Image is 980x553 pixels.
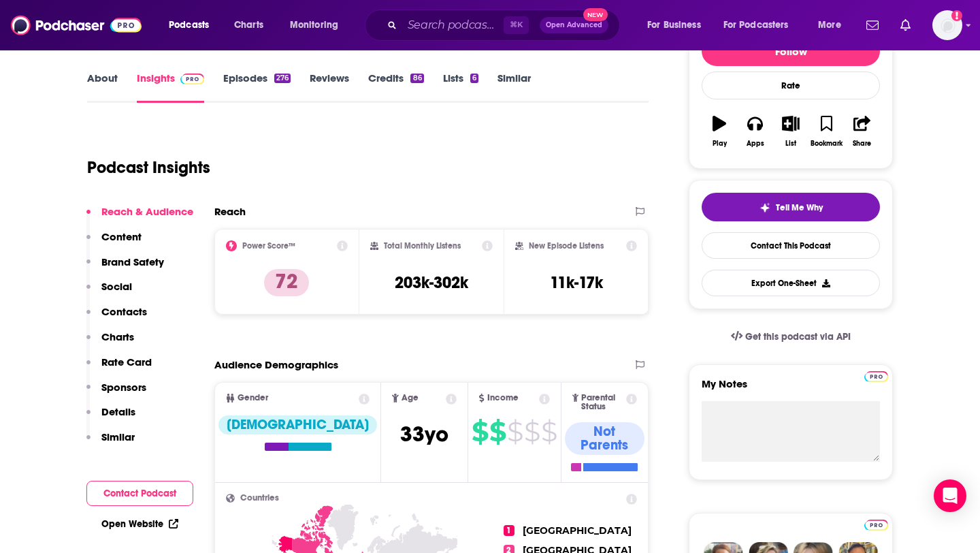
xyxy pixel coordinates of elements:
button: open menu [638,14,718,36]
div: 86 [410,74,423,83]
button: Sponsors [86,381,146,406]
button: Contact Podcast [86,481,193,506]
span: Parental Status [581,394,623,411]
h2: Reach [214,205,246,218]
span: More [818,16,841,35]
span: $ [507,421,523,443]
p: Contacts [101,305,147,318]
span: Podcasts [169,16,209,35]
input: Search podcasts, credits, & more... [402,14,504,36]
a: About [87,72,118,103]
div: Rate [702,72,880,99]
button: Open AdvancedNew [540,17,608,33]
span: For Business [647,16,701,35]
div: [DEMOGRAPHIC_DATA] [218,415,377,434]
button: open menu [280,14,356,36]
span: Income [487,394,519,402]
img: User Profile [932,10,962,40]
span: 33 yo [400,421,448,447]
a: Lists6 [443,72,478,103]
label: My Notes [702,377,880,401]
button: tell me why sparkleTell Me Why [702,193,880,221]
span: [GEOGRAPHIC_DATA] [523,524,632,537]
div: Not Parents [565,422,644,455]
a: Open Website [101,518,178,530]
div: Play [713,140,727,148]
img: tell me why sparkle [759,202,770,213]
span: 1 [504,525,514,536]
span: Get this podcast via API [745,331,851,343]
p: Charts [101,330,134,343]
a: Show notifications dropdown [861,14,884,37]
p: Details [101,405,135,418]
img: Podchaser Pro [180,74,204,84]
div: Search podcasts, credits, & more... [378,10,633,41]
span: $ [489,421,506,443]
span: New [583,8,608,21]
span: $ [541,421,557,443]
a: Pro website [864,369,888,382]
button: open menu [159,14,227,36]
p: 72 [264,269,309,296]
a: Reviews [310,72,349,103]
h1: Podcast Insights [87,157,210,178]
svg: Add a profile image [951,10,962,21]
button: Charts [86,330,134,355]
button: Apps [737,107,772,156]
p: Rate Card [101,355,152,368]
button: List [773,107,808,156]
button: Similar [86,430,135,456]
h2: New Episode Listens [529,241,604,251]
button: Social [86,280,132,305]
div: 276 [274,74,291,83]
span: For Podcasters [723,16,789,35]
p: Reach & Audience [101,205,193,218]
button: open menu [808,14,858,36]
span: ⌘ K [504,16,529,34]
a: Similar [497,72,531,103]
h2: Audience Demographics [214,358,338,371]
button: Content [86,230,142,255]
span: $ [524,421,540,443]
button: Export One-Sheet [702,270,880,296]
span: Gender [238,394,268,402]
img: Podchaser - Follow, Share and Rate Podcasts [11,12,142,38]
a: InsightsPodchaser Pro [137,72,204,103]
div: Open Intercom Messenger [934,479,966,512]
button: Reach & Audience [86,205,193,230]
h2: Power Score™ [242,241,295,251]
a: Pro website [864,518,888,531]
span: Tell Me Why [776,202,823,213]
a: Get this podcast via API [720,320,862,353]
p: Social [101,280,132,293]
p: Sponsors [101,381,146,394]
div: 6 [470,74,478,83]
button: Bookmark [808,107,844,156]
button: Brand Safety [86,255,164,281]
span: Logged in as jhutchinson [932,10,962,40]
span: Open Advanced [546,22,602,29]
p: Brand Safety [101,255,164,268]
p: Content [101,230,142,243]
a: Credits86 [368,72,423,103]
div: List [785,140,796,148]
button: Follow [702,36,880,66]
button: Share [845,107,880,156]
h3: 11k-17k [550,272,603,293]
span: Countries [240,494,279,503]
button: Show profile menu [932,10,962,40]
a: Charts [225,14,272,36]
span: Charts [234,16,263,35]
span: Monitoring [290,16,338,35]
img: Podchaser Pro [864,520,888,531]
a: Contact This Podcast [702,232,880,259]
h2: Total Monthly Listens [384,241,461,251]
div: Apps [747,140,764,148]
p: Similar [101,430,135,443]
span: $ [472,421,488,443]
a: Show notifications dropdown [895,14,916,37]
button: Rate Card [86,355,152,381]
img: Podchaser Pro [864,371,888,382]
h3: 203k-302k [395,272,468,293]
